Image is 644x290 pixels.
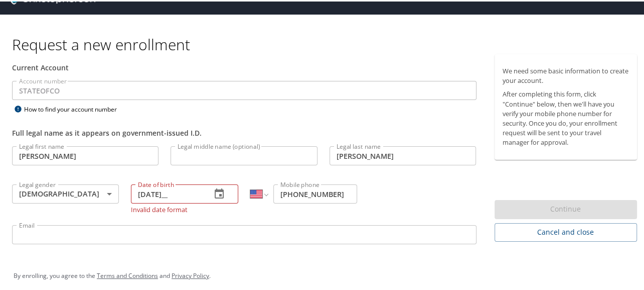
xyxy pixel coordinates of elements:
input: Enter phone number [273,183,357,202]
div: Current Account [12,61,476,71]
p: Invalid date format [131,204,238,212]
a: Terms and Conditions [97,270,158,278]
div: How to find your account number [12,102,137,114]
span: Cancel and close [503,225,629,237]
div: Full legal name as it appears on government-issued I.D. [12,126,476,137]
button: Cancel and close [495,222,637,240]
p: After completing this form, click "Continue" below, then we'll have you verify your mobile phone ... [503,88,629,146]
p: We need some basic information to create your account. [503,65,629,84]
input: MM/DD/YYYY [131,183,203,202]
a: Privacy Policy [172,270,209,278]
div: [DEMOGRAPHIC_DATA] [12,183,119,202]
div: By enrolling, you agree to the and . [14,262,637,287]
